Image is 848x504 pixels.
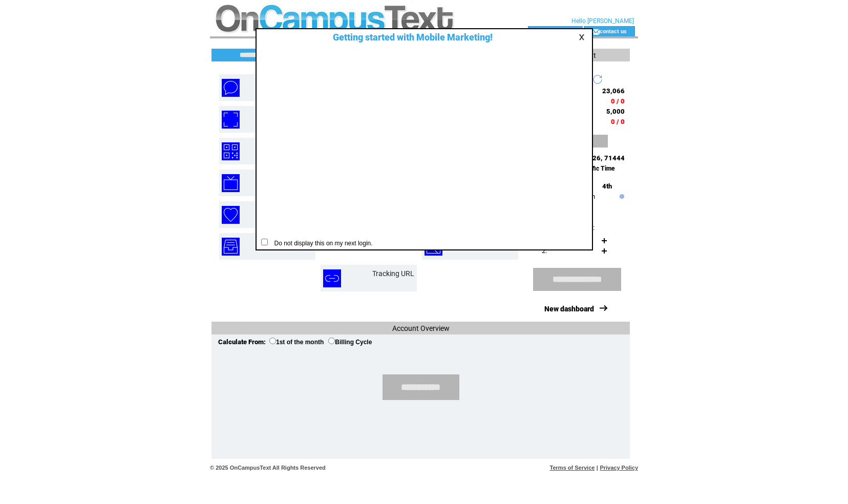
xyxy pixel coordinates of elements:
img: text-blast.png [222,79,240,97]
a: New dashboard [544,305,594,313]
span: © 2025 OnCampusText All Rights Reserved [210,465,326,471]
span: 0 / 0 [611,97,625,105]
label: 1st of the month [269,339,324,346]
span: 5,000 [606,108,625,115]
span: Pacific Time [580,165,615,172]
a: Tracking URL [372,269,414,278]
input: Billing Cycle [328,338,335,344]
span: | [597,465,598,471]
span: 0 / 0 [611,118,625,125]
span: Calculate From: [218,338,266,346]
img: help.gif [617,194,624,199]
a: Privacy Policy [600,465,638,471]
span: 76626, 71444 [580,154,625,162]
span: Hello [PERSON_NAME] [571,17,634,25]
img: mobile-coupons.png [222,111,240,129]
span: 23,066 [602,87,625,95]
img: account_icon.gif [544,28,552,36]
img: birthday-wishes.png [222,206,240,224]
span: Getting started with Mobile Marketing! [323,32,493,43]
img: contact_us_icon.gif [592,28,600,36]
a: Terms of Service [550,465,595,471]
span: Account Overview [392,324,450,332]
img: tracking-url.png [323,269,341,287]
img: inbox.png [222,238,240,256]
img: qr-codes.png [222,142,240,160]
label: Billing Cycle [328,339,372,346]
a: contact us [600,28,627,34]
input: 1st of the month [269,338,276,344]
span: 4th [602,182,612,190]
img: text-to-screen.png [222,174,240,192]
span: Do not display this on my next login. [269,240,373,247]
span: 2. [542,247,547,255]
